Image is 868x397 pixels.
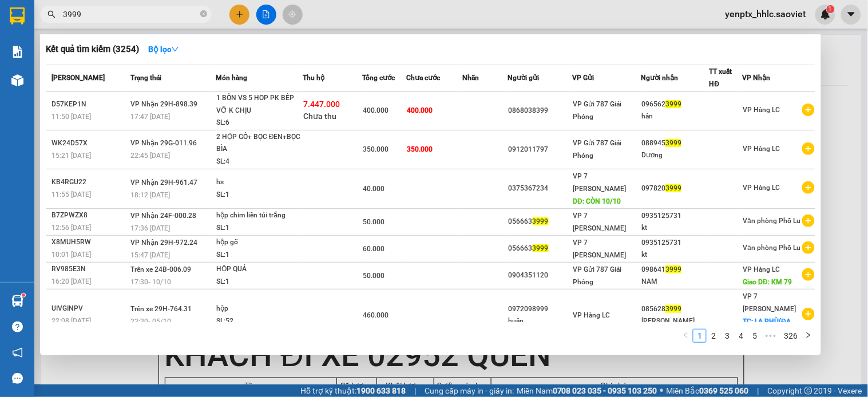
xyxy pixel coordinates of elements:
span: VP Hàng LC [573,311,611,319]
img: warehouse-icon [11,74,23,86]
span: VP Gửi [573,74,594,82]
span: VP Hàng LC [743,265,780,273]
img: solution-icon [11,46,23,58]
li: 4 [734,329,748,343]
div: 056663 [509,216,572,228]
img: logo.jpg [6,9,64,66]
div: 088945 [641,137,709,149]
span: Thu hộ [303,74,324,82]
b: [DOMAIN_NAME] [153,9,276,28]
span: 460.000 [363,311,389,319]
span: plus-circle [802,268,815,281]
span: VP Gửi 787 Giải Phóng [573,265,622,286]
span: VP Nhận [743,74,771,82]
div: 0904351120 [509,269,572,281]
span: 3999 [533,217,549,225]
a: 1 [693,329,706,342]
span: 400.000 [363,106,389,114]
span: 15:21 [DATE] [51,152,91,160]
img: logo-vxr [10,7,25,25]
sup: 1 [22,293,25,297]
div: B7ZPWZX8 [51,209,127,221]
a: 3 [721,329,734,342]
div: X8MUH5RW [51,236,127,248]
div: 0912011797 [509,144,572,156]
li: 3 [720,329,734,343]
span: 22:08 [DATE] [51,317,91,325]
span: Văn phòng Phố Lu [743,217,801,225]
li: Previous Page [679,329,693,343]
div: hộp [216,303,302,315]
span: notification [12,347,23,358]
span: VP 7 [PERSON_NAME] [743,292,796,313]
div: 1 BỒN VS 5 HOP PK BẾP VỠ K CHỊU [216,92,302,117]
span: Chưa cước [406,74,440,82]
div: kt [641,222,709,234]
span: 350.000 [407,145,433,153]
input: Tìm tên, số ĐT hoặc mã đơn [63,8,198,21]
span: TT xuất HĐ [710,68,732,88]
button: Bộ lọcdown [139,40,188,58]
span: 60.000 [363,245,385,253]
span: 15:47 [DATE] [130,251,170,259]
span: Trên xe 29H-764.31 [130,305,192,313]
span: left [683,332,689,339]
li: 2 [707,329,720,343]
a: 5 [748,329,761,342]
span: 50.000 [363,272,385,280]
div: SL: 1 [216,222,302,235]
span: 11:50 [DATE] [51,113,91,121]
h1: Giao dọc đường [60,66,211,145]
span: 7.447.000 [303,100,340,109]
div: 085628 [641,303,709,315]
h3: Kết quả tìm kiếm ( 3254 ) [46,43,139,55]
span: VP Hàng LC [743,145,780,153]
span: ••• [762,329,780,343]
span: 3999 [533,244,549,252]
span: Tổng cước [362,74,395,82]
span: down [171,45,179,53]
span: [PERSON_NAME] [51,74,105,82]
span: Chưa thu [303,112,336,121]
a: 326 [780,329,801,342]
span: VP Nhận 29H-972.24 [130,239,197,247]
span: Người nhận [641,74,678,82]
span: VP Gửi 787 Giải Phóng [573,139,622,160]
span: Giao DĐ: KM 79 [743,278,792,286]
div: huấn [509,315,572,327]
div: HỘP QUẢ [216,263,302,276]
div: KB4RGU22 [51,176,127,188]
li: 1 [693,329,707,343]
span: 3999 [665,139,681,147]
span: VP 7 [PERSON_NAME] [573,172,627,193]
button: right [802,329,815,343]
span: Món hàng [216,74,247,82]
span: 350.000 [363,145,389,153]
li: 5 [748,329,762,343]
span: VP 7 [PERSON_NAME] [573,239,627,259]
span: 3999 [665,184,681,192]
span: 3999 [665,305,681,313]
span: 17:30 - 10/10 [130,278,171,286]
span: VP Nhận 29G-011.96 [130,139,197,147]
span: message [12,373,23,384]
span: question-circle [12,321,23,332]
span: 3999 [665,100,681,108]
span: Trạng thái [130,74,161,82]
span: Nhãn [463,74,479,82]
strong: Bộ lọc [148,45,179,54]
div: hs [216,176,302,189]
span: Văn phòng Phố Lu [743,244,801,252]
span: plus-circle [802,142,815,155]
span: VP Nhận 24F-000.28 [130,212,196,220]
span: Trên xe 24B-006.09 [130,265,191,273]
span: search [47,10,56,18]
a: 4 [735,329,747,342]
li: Next Page [802,329,815,343]
span: 18:12 [DATE] [130,191,170,199]
div: NAM [641,276,709,288]
button: left [679,329,693,343]
span: DĐ: CÒN 10/10 [573,197,621,205]
span: VP 7 [PERSON_NAME] [573,212,627,232]
div: RV985E3N [51,263,127,275]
